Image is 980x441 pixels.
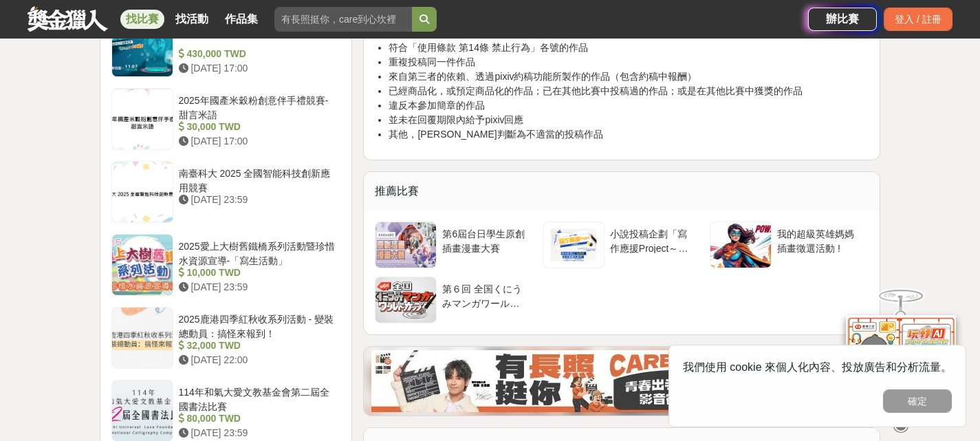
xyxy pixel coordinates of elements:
li: 並未在回覆期限內給予pixiv回應 [389,113,869,127]
span: 我們使用 cookie 來個人化內容、投放廣告和分析流量。 [683,361,952,373]
div: 10,000 TWD [179,266,336,280]
div: [DATE] 23:59 [179,193,336,207]
button: 確定 [883,389,952,413]
div: 32,000 TWD [179,338,336,353]
a: 第6屆台日學生原創插畫漫畫大賽 [375,222,534,268]
li: 違反本參加簡章的作品 [389,98,869,113]
div: 第６回 全国くにうみマンガワールドカップ [442,282,528,308]
div: [DATE] 22:00 [179,353,336,367]
a: 2025年國產米穀粉創意伴手禮競賽- 甜言米語 30,000 TWD [DATE] 17:00 [111,88,341,150]
a: 第６回 全国くにうみマンガワールドカップ [375,277,534,323]
a: FuStar未來之星-科學創意挑戰賽 430,000 TWD [DATE] 17:00 [111,15,341,77]
div: 小說投稿企劃「寫作應援Project～光與影～」 [610,227,696,253]
li: 重複投稿同一件作品 [389,55,869,69]
div: 登入 / 註冊 [884,8,952,31]
li: 符合「使用條款 第14條 禁止行為」各號的作品 [389,41,869,55]
div: [DATE] 23:59 [179,280,336,294]
a: 南臺科大 2025 全國智能科技創新應用競賽 [DATE] 23:59 [111,161,341,223]
a: 作品集 [219,10,263,29]
div: 南臺科大 2025 全國智能科技創新應用競賽 [179,166,336,193]
a: 我的超級英雄媽媽 插畫徵選活動 ! [710,222,869,268]
a: 找活動 [170,10,214,29]
div: 推薦比賽 [364,172,880,211]
input: 有長照挺你，care到心坎裡！青春出手，拍出照顧 影音徵件活動 [274,7,412,32]
div: 80,000 TWD [179,411,336,426]
div: 430,000 TWD [179,47,336,61]
div: [DATE] 17:00 [179,61,336,76]
img: d2146d9a-e6f6-4337-9592-8cefde37ba6b.png [846,315,956,407]
li: 已經商品化，或預定商品化的作品；已在其他比賽中投稿過的作品；或是在其他比賽中獲獎的作品 [389,84,869,98]
a: 2025愛上大樹舊鐵橋系列活動暨珍惜水資源宣導-「寫生活動」 10,000 TWD [DATE] 23:59 [111,234,341,296]
div: 2025年國產米穀粉創意伴手禮競賽- 甜言米語 [179,94,336,120]
div: 30,000 TWD [179,120,336,134]
li: 來自第三者的依賴、透過pixiv約稿功能所製作的作品（包含約稿中報酬） [389,69,869,84]
div: 我的超級英雄媽媽 插畫徵選活動 ! [777,227,863,253]
li: 其他，[PERSON_NAME]判斷為不適當的投稿作品 [389,127,869,142]
a: 找比賽 [120,10,164,29]
img: 6aa4e981-7e76-4b39-98b5-16836488fbdd.jpg [371,350,872,412]
div: 第6屆台日學生原創插畫漫畫大賽 [442,227,528,253]
a: 辦比賽 [808,8,877,31]
div: [DATE] 23:59 [179,426,336,440]
div: 2025愛上大樹舊鐵橋系列活動暨珍惜水資源宣導-「寫生活動」 [179,239,336,266]
a: 小說投稿企劃「寫作應援Project～光與影～」 [543,222,701,268]
div: [DATE] 17:00 [179,134,336,149]
a: 2025鹿港四季紅秋收系列活動 - 變裝總動員：搞怪來報到！ 32,000 TWD [DATE] 22:00 [111,307,341,369]
div: 2025鹿港四季紅秋收系列活動 - 變裝總動員：搞怪來報到！ [179,312,336,338]
div: 114年和氣大愛文教基金會第二屆全國書法比賽 [179,385,336,411]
